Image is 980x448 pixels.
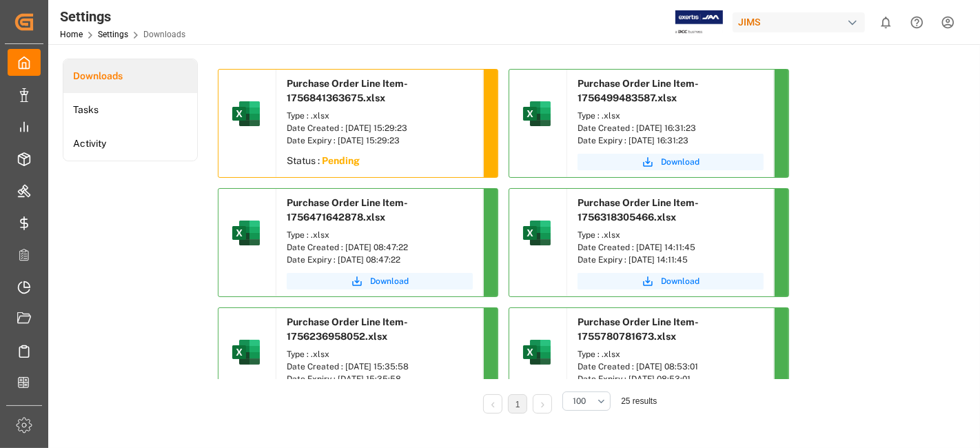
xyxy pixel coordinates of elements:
button: open menu [562,391,611,411]
a: 1 [515,400,520,409]
div: Date Created : [DATE] 15:29:23 [287,122,473,134]
div: Date Created : [DATE] 08:47:22 [287,241,473,254]
span: 100 [573,395,586,407]
span: Purchase Order Line Item-1756236958052.xlsx [287,316,408,342]
img: microsoft-excel-2019--v1.png [229,216,263,250]
div: Date Expiry : [DATE] 08:47:22 [287,254,473,266]
div: Type : .xlsx [287,348,473,360]
span: Purchase Order Line Item-1756499483587.xlsx [578,78,699,103]
div: Type : .xlsx [287,229,473,241]
span: Purchase Order Line Item-1755780781673.xlsx [578,316,699,342]
a: Home [60,30,83,39]
div: JIMS [733,12,865,32]
img: microsoft-excel-2019--v1.png [520,336,553,369]
div: Date Expiry : [DATE] 08:53:01 [578,373,764,385]
a: Downloads [63,59,197,93]
div: Status : [276,150,483,175]
button: Download [578,154,764,170]
span: Download [370,275,409,287]
img: microsoft-excel-2019--v1.png [520,216,553,250]
div: Date Created : [DATE] 08:53:01 [578,360,764,373]
img: Exertis%20JAM%20-%20Email%20Logo.jpg_1722504956.jpg [675,10,723,34]
div: Type : .xlsx [287,110,473,122]
span: Purchase Order Line Item-1756471642878.xlsx [287,197,408,223]
li: 1 [508,394,527,414]
img: microsoft-excel-2019--v1.png [229,97,263,130]
button: Download [287,273,473,289]
div: Date Expiry : [DATE] 15:29:23 [287,134,473,147]
span: Download [661,156,700,168]
span: Purchase Order Line Item-1756841363675.xlsx [287,78,408,103]
button: show 0 new notifications [870,7,901,38]
div: Date Expiry : [DATE] 15:35:58 [287,373,473,385]
li: Previous Page [483,394,502,414]
div: Date Expiry : [DATE] 14:11:45 [578,254,764,266]
div: Type : .xlsx [578,110,764,122]
button: JIMS [733,9,870,35]
button: Download [578,273,764,289]
div: Settings [60,6,185,27]
div: Type : .xlsx [578,229,764,241]
span: Purchase Order Line Item-1756318305466.xlsx [578,197,699,223]
button: Help Center [901,7,932,38]
div: Date Created : [DATE] 14:11:45 [578,241,764,254]
sapn: Pending [322,155,360,166]
div: Date Created : [DATE] 16:31:23 [578,122,764,134]
img: microsoft-excel-2019--v1.png [520,97,553,130]
span: Download [661,275,700,287]
div: Type : .xlsx [578,348,764,360]
div: Date Created : [DATE] 15:35:58 [287,360,473,373]
li: Next Page [533,394,552,414]
a: Activity [63,127,197,161]
img: microsoft-excel-2019--v1.png [229,336,263,369]
span: 25 results [621,396,657,406]
a: Tasks [63,93,197,127]
a: Settings [98,30,128,39]
div: Date Expiry : [DATE] 16:31:23 [578,134,764,147]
